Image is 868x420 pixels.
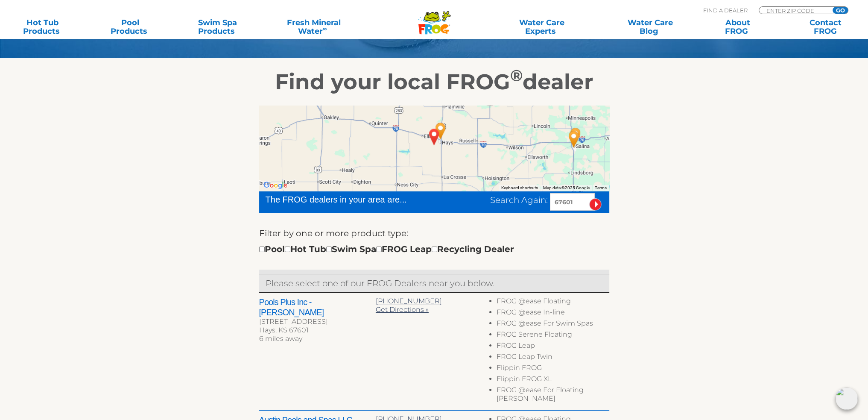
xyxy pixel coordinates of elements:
li: FROG @ease Floating [497,297,609,308]
li: FROG Serene Floating [497,330,609,341]
li: Flippin FROG XL [497,375,609,386]
a: PoolProducts [96,18,164,35]
div: Hays, KS 67601 [259,326,376,335]
div: ANTONINO, KS 67601 [421,122,447,152]
div: Pool Hot Tub Swim Spa FROG Leap Recycling Dealer [259,242,514,256]
li: FROG @ease For Floating [PERSON_NAME] [497,386,609,405]
input: GO [833,7,848,14]
li: FROG @ease In-line [497,308,609,319]
img: Google [261,180,289,191]
a: Fresh MineralWater∞ [271,18,356,35]
img: openIcon [836,388,858,410]
li: FROG Leap Twin [497,352,609,364]
li: Flippin FROG [497,364,609,375]
p: Please select one of our FROG Dealers near you below. [266,276,603,290]
p: Find A Dealer [703,6,748,14]
span: 6 miles away [259,335,302,343]
div: The FROG dealers in your area are... [266,193,438,206]
a: Terms [595,185,607,190]
a: Get Directions » [376,305,429,314]
span: Map data ©2025 Google [543,185,590,190]
div: Pools Plus Inc - Hays - 6 miles away. [427,116,454,146]
input: Submit [589,198,602,211]
li: FROG @ease For Swim Spas [497,319,609,330]
li: FROG Leap [497,341,609,352]
label: Filter by one or more product type: [259,226,408,240]
a: Hot TubProducts [9,18,76,35]
a: Water CareBlog [617,18,684,35]
a: AboutFROG [704,18,772,35]
span: Search Again: [490,195,548,205]
a: ContactFROG [791,18,859,35]
a: Water CareExperts [486,18,597,35]
h2: Pools Plus Inc - [PERSON_NAME] [259,297,376,317]
div: Sunflower Pool & Patio - 98 miles away. [562,121,589,151]
div: [STREET_ADDRESS] [259,317,376,326]
div: Pools Plus - 97 miles away. [561,124,587,154]
a: [PHONE_NUMBER] [376,297,442,305]
input: Zip Code Form [766,7,823,14]
sup: ∞ [323,25,327,32]
sup: ® [510,66,523,85]
h2: Find your local FROG dealer [172,69,697,95]
a: Swim SpaProducts [184,18,251,35]
button: Keyboard shortcuts [501,185,538,191]
a: Open this area in Google Maps (opens a new window) [261,180,289,191]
